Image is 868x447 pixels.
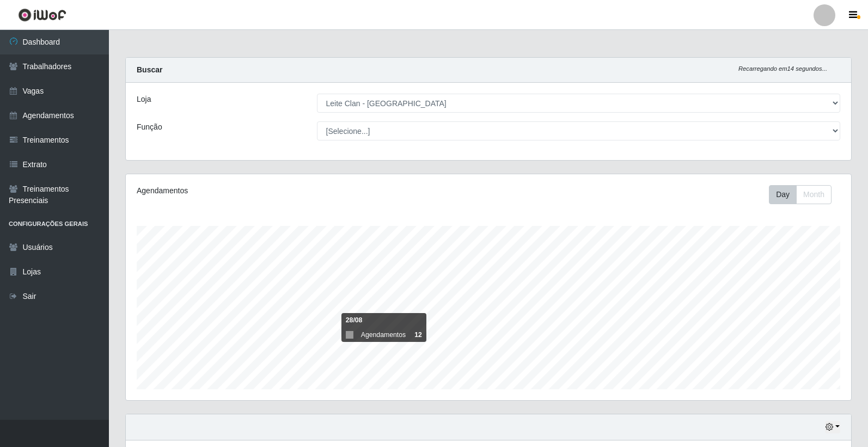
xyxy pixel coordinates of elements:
[18,8,66,22] img: CoreUI Logo
[137,185,420,197] div: Agendamentos
[769,185,797,204] button: Day
[769,185,832,204] div: First group
[796,185,832,204] button: Month
[769,185,840,204] div: Toolbar with button groups
[738,65,827,72] i: Recarregando em 14 segundos...
[137,121,162,133] label: Função
[137,65,162,74] strong: Buscar
[137,94,151,105] label: Loja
